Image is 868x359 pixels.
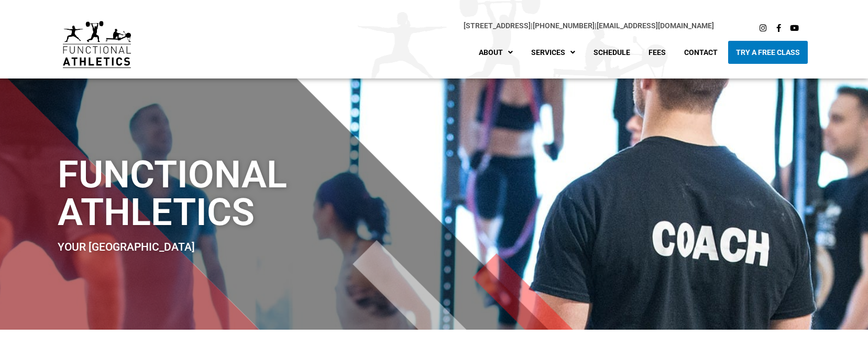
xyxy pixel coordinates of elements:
[597,21,714,30] a: [EMAIL_ADDRESS][DOMAIN_NAME]
[533,21,595,30] a: [PHONE_NUMBER]
[471,41,521,64] a: About
[58,242,505,253] h2: Your [GEOGRAPHIC_DATA]
[464,21,533,30] span: |
[464,21,531,30] a: [STREET_ADDRESS]
[63,21,131,68] img: default-logo
[641,41,674,64] a: Fees
[152,20,714,32] p: |
[728,41,808,64] a: Try A Free Class
[523,41,583,64] a: Services
[586,41,638,64] a: Schedule
[676,41,726,64] a: Contact
[58,156,505,231] h1: Functional Athletics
